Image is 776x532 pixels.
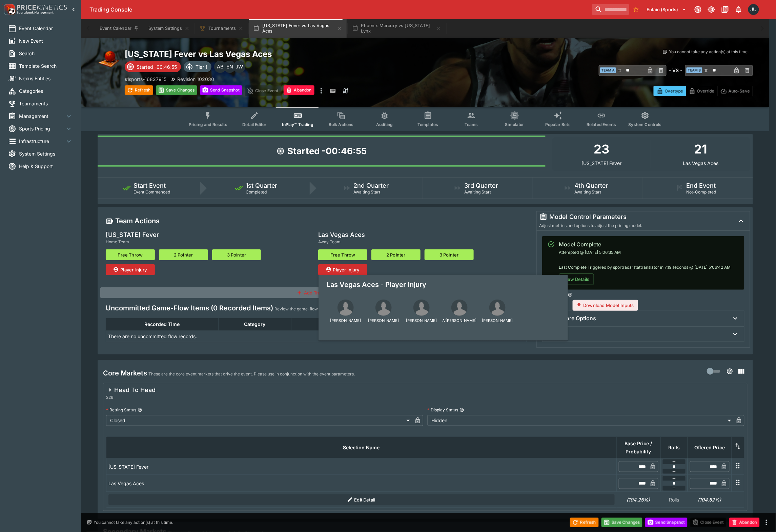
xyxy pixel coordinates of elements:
span: [PERSON_NAME] [482,319,513,327]
button: Jewell Loyd[PERSON_NAME] [365,294,403,332]
span: [PERSON_NAME] [406,319,437,327]
button: A'ja WilsonA'[PERSON_NAME] [441,294,478,332]
img: A'ja Wilson [451,300,468,316]
img: NaLyssa Smith [413,300,430,316]
span: [PERSON_NAME] [368,319,399,327]
p: Las Vegas Aces - Player Injury [327,280,560,289]
span: A'[PERSON_NAME] [443,319,477,327]
button: Jackie Young[PERSON_NAME] [478,294,516,332]
img: Chelsea Gray [338,300,354,316]
img: Jackie Young [489,300,506,316]
button: Chelsea Gray[PERSON_NAME] [327,294,365,332]
span: [PERSON_NAME] [330,319,361,327]
img: Jewell Loyd [375,300,392,316]
button: NaLyssa Smith[PERSON_NAME] [403,294,441,332]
